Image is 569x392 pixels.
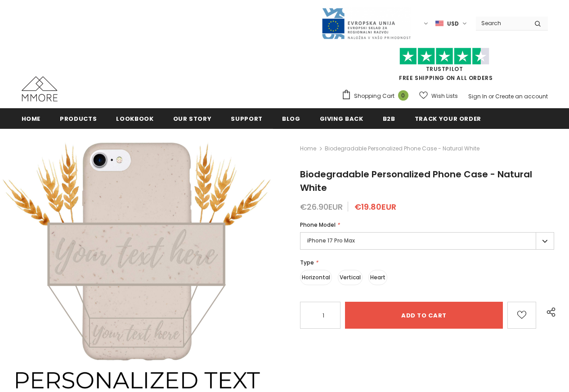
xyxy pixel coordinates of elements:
span: Giving back [320,115,363,123]
label: Horizontal [300,270,332,285]
label: Vertical [338,270,363,285]
span: FREE SHIPPING ON ALL ORDERS [341,52,548,82]
span: Our Story [173,115,212,123]
span: Products [60,115,97,123]
span: support [231,115,263,123]
a: Our Story [173,108,212,128]
a: Create an account [495,92,548,100]
a: Shopping Cart 0 [341,89,413,103]
label: Heart [368,270,387,285]
span: Type [300,259,314,266]
span: Lookbook [116,115,153,123]
a: Sign In [468,92,487,100]
img: Trust Pilot Stars [399,48,489,65]
span: Track your order [415,115,481,123]
span: €19.80EUR [354,201,396,212]
a: Blog [282,108,300,128]
span: Blog [282,115,300,123]
a: Javni Razpis [321,19,411,27]
a: Track your order [415,108,481,128]
a: Wish Lists [419,88,458,104]
a: B2B [383,108,395,128]
span: 0 [398,90,408,101]
label: iPhone 17 Pro Max [300,232,554,250]
span: B2B [383,115,395,123]
a: Giving back [320,108,363,128]
span: or [488,92,494,100]
a: Home [300,143,316,154]
img: Javni Razpis [321,7,411,40]
img: USD [435,20,444,27]
span: Home [22,115,41,123]
span: Biodegradable Personalized Phone Case - Natural White [325,143,479,154]
input: Search Site [476,17,528,30]
a: Home [22,108,41,128]
input: Add to cart [345,302,503,329]
span: Phone Model [300,221,336,229]
span: Biodegradable Personalized Phone Case - Natural White [300,168,532,194]
span: USD [447,19,459,28]
span: Shopping Cart [354,92,394,101]
a: Products [60,108,97,128]
img: MMORE Cases [22,76,58,101]
a: support [231,108,263,128]
span: Wish Lists [431,92,458,101]
a: Lookbook [116,108,153,128]
span: €26.90EUR [300,201,343,212]
a: Trustpilot [426,65,463,73]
